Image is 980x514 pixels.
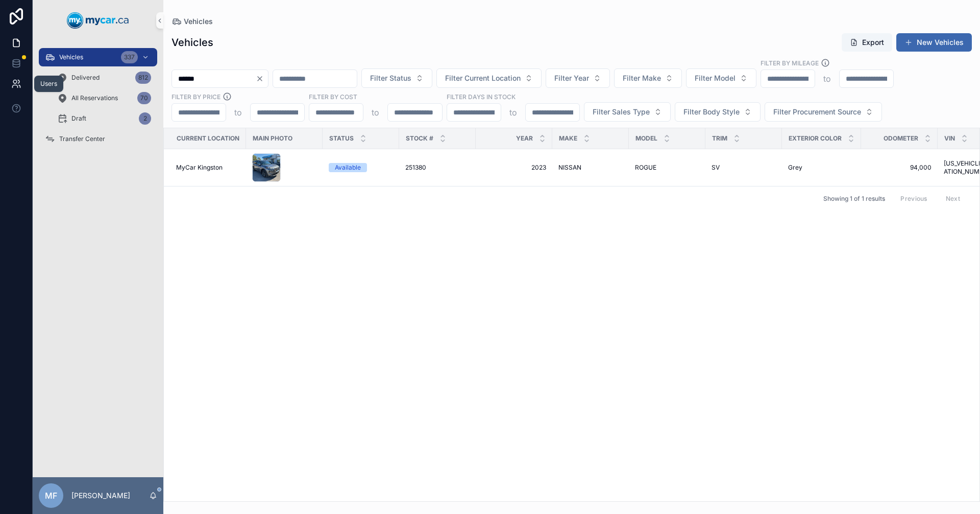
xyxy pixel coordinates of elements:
button: Select Button [546,68,610,88]
a: NISSAN [558,163,623,172]
span: Grey [788,163,802,172]
span: Make [559,134,577,143]
div: 337 [121,51,138,63]
h1: Vehicles [171,35,213,50]
span: MF [45,489,57,502]
div: 2 [139,112,151,125]
span: Main Photo [253,134,292,143]
button: Select Button [361,68,432,88]
p: to [372,106,379,119]
label: FILTER BY COST [309,92,357,101]
span: Filter Model [695,73,736,83]
span: Filter Make [623,73,661,83]
a: SV [712,163,776,172]
span: Transfer Center [59,135,105,143]
div: 812 [135,72,151,84]
p: to [509,106,517,119]
span: Trim [712,134,727,143]
span: Vehicles [59,53,83,61]
button: Select Button [614,68,682,88]
span: 251380 [405,163,426,172]
span: Filter Status [370,73,411,83]
span: ROGUE [635,163,656,172]
a: 2023 [482,163,546,172]
span: Model [635,134,657,143]
span: Current Location [177,134,239,143]
span: Vehicles [184,16,213,27]
a: 251380 [405,163,470,172]
span: Exterior Color [789,134,842,143]
a: Draft2 [51,109,157,128]
p: to [823,73,831,85]
span: Filter Sales Type [593,107,650,117]
span: SV [712,163,720,172]
span: Showing 1 of 1 results [823,195,885,203]
button: Select Button [584,102,671,122]
label: Filter By Mileage [761,58,819,67]
a: Grey [788,163,855,172]
button: New Vehicles [896,33,972,52]
a: Delivered812 [51,68,157,87]
a: Transfer Center [39,130,157,148]
button: Select Button [686,68,756,88]
a: 94,000 [867,163,932,172]
label: FILTER BY PRICE [171,92,220,101]
a: Available [329,163,393,172]
span: MyCar Kingston [176,163,223,172]
a: Vehicles337 [39,48,157,66]
span: Filter Procurement Source [773,107,861,117]
label: Filter Days In Stock [447,92,516,101]
div: Available [335,163,361,172]
span: All Reservations [71,94,118,102]
span: Draft [71,114,86,123]
span: Year [516,134,533,143]
a: All Reservations70 [51,89,157,107]
a: Vehicles [171,16,213,27]
span: Status [329,134,354,143]
span: Filter Body Style [683,107,740,117]
span: NISSAN [558,163,581,172]
p: [PERSON_NAME] [71,490,130,501]
span: Stock # [406,134,433,143]
span: Delivered [71,74,100,82]
button: Select Button [675,102,761,122]
a: ROGUE [635,163,699,172]
span: Filter Year [554,73,589,83]
button: Select Button [765,102,882,122]
span: Odometer [884,134,918,143]
div: scrollable content [33,41,163,161]
span: Filter Current Location [445,73,521,83]
a: MyCar Kingston [176,163,240,172]
img: App logo [67,12,129,29]
p: to [234,106,242,119]
span: VIN [944,134,955,143]
div: 70 [137,92,151,104]
button: Clear [256,75,268,83]
button: Select Button [436,68,542,88]
div: Users [40,80,57,88]
button: Export [842,33,892,52]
